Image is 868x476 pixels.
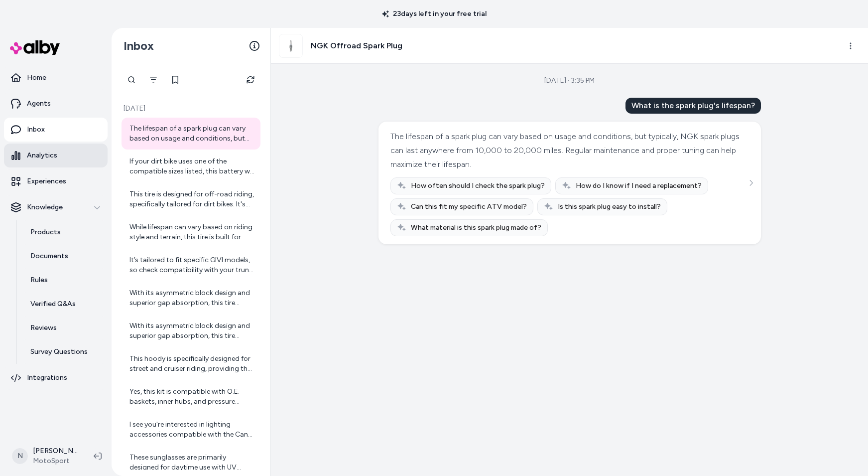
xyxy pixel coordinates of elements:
[124,38,154,53] h2: Inbox
[129,189,254,209] div: This tire is designed for off-road riding, specifically tailored for dirt bikes. It's perfect for...
[30,323,57,333] p: Reviews
[4,366,108,390] a: Integrations
[10,40,60,55] img: alby Logo
[129,222,254,242] div: While lifespan can vary based on riding style and terrain, this tire is built for durability and ...
[27,202,63,212] p: Knowledge
[4,92,108,116] a: Agents
[27,125,45,135] p: Inbox
[122,414,260,446] a: I see you're interested in lighting accessories compatible with the Can-Am Accessory Control Modu...
[129,387,254,407] div: Yes, this kit is compatible with O.E. baskets, inner hubs, and pressure plates, except where note...
[20,268,108,292] a: Rules
[129,157,254,176] div: If your dirt bike uses one of the compatible sizes listed, this battery will fit perfectly. Check...
[27,176,66,186] p: Experiences
[143,70,163,90] button: Filter
[33,446,78,456] p: [PERSON_NAME]
[27,373,67,383] p: Integrations
[279,34,302,57] img: X001.jpg
[411,181,545,191] span: How often should I check the spark plug?
[122,151,260,182] a: If your dirt bike uses one of the compatible sizes listed, this battery will fit perfectly. Check...
[4,169,108,193] a: Experiences
[30,299,76,309] p: Verified Q&As
[129,453,254,473] div: These sunglasses are primarily designed for daytime use with UV protection. For night riding, con...
[122,118,260,150] a: The lifespan of a spark plug can vary based on usage and conditions, but typically, NGK spark plu...
[625,98,761,114] div: What is the spark plug's lifespan?
[129,354,254,374] div: This hoody is specifically designed for street and cruiser riding, providing the right mix of sty...
[390,130,746,171] div: The lifespan of a spark plug can vary based on usage and conditions, but typically, NGK spark plu...
[576,181,702,191] span: How do I know if I need a replacement?
[376,9,493,19] p: 23 days left in your free trial
[122,381,260,413] a: Yes, this kit is compatible with O.E. baskets, inner hubs, and pressure plates, except where note...
[4,118,108,142] a: Inbox
[30,347,88,357] p: Survey Questions
[129,124,254,144] div: The lifespan of a spark plug can vary based on usage and conditions, but typically, NGK spark plu...
[20,220,108,244] a: Products
[558,202,661,212] span: Is this spark plug easy to install?
[30,227,61,237] p: Products
[30,275,48,285] p: Rules
[6,440,86,472] button: N[PERSON_NAME]MotoSport
[20,292,108,316] a: Verified Q&As
[129,321,254,341] div: With its asymmetric block design and superior gap absorption, this tire provides outstanding stab...
[27,99,51,109] p: Agents
[544,76,595,86] div: [DATE] · 3:35 PM
[122,216,260,248] a: While lifespan can vary based on riding style and terrain, this tire is built for durability and ...
[122,183,260,215] a: This tire is designed for off-road riding, specifically tailored for dirt bikes. It's perfect for...
[411,202,527,212] span: Can this fit my specific ATV model?
[27,151,57,160] p: Analytics
[122,249,260,281] a: It’s tailored to fit specific GIVI models, so check compatibility with your trunk to ensure a pro...
[411,223,541,233] span: What material is this spark plug made of?
[122,104,260,114] p: [DATE]
[122,348,260,380] a: This hoody is specifically designed for street and cruiser riding, providing the right mix of sty...
[745,177,757,189] button: See more
[122,282,260,314] a: With its asymmetric block design and superior gap absorption, this tire provides outstanding stab...
[311,40,402,52] h3: NGK Offroad Spark Plug
[27,73,46,83] p: Home
[12,448,28,464] span: N
[241,70,260,90] button: Refresh
[4,66,108,90] a: Home
[33,456,78,466] span: MotoSport
[129,420,254,440] div: I see you're interested in lighting accessories compatible with the Can-Am Accessory Control Modu...
[129,288,254,308] div: With its asymmetric block design and superior gap absorption, this tire provides outstanding stab...
[20,316,108,340] a: Reviews
[129,255,254,275] div: It’s tailored to fit specific GIVI models, so check compatibility with your trunk to ensure a pro...
[4,195,108,219] button: Knowledge
[4,144,108,167] a: Analytics
[30,251,68,261] p: Documents
[122,315,260,347] a: With its asymmetric block design and superior gap absorption, this tire provides outstanding stab...
[20,244,108,268] a: Documents
[20,340,108,364] a: Survey Questions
